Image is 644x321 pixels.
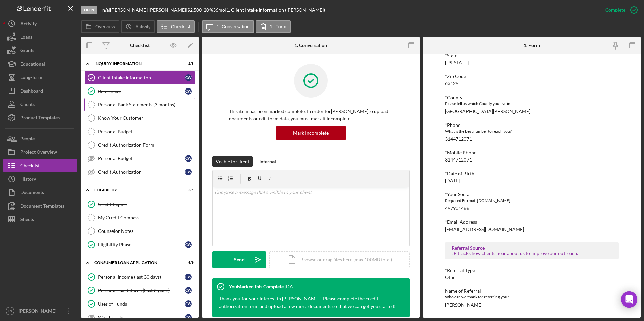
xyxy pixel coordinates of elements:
[3,304,77,318] button: LG[PERSON_NAME]
[84,71,195,84] a: Client Intake InformationCW
[445,157,472,163] div: 3144712071
[121,20,155,33] button: Activity
[445,197,619,204] div: Required Format: [DOMAIN_NAME]
[98,156,185,161] div: Personal Budget
[98,301,185,307] div: Uses of Funds
[95,24,115,29] label: Overview
[3,111,77,124] button: Product Templates
[98,88,185,94] div: References
[102,7,110,13] div: |
[445,206,469,211] div: 497901466
[185,169,192,175] div: C W
[445,128,619,135] div: What is the best number to reach you?
[3,172,77,186] button: History
[3,213,77,226] button: Sheets
[452,251,612,256] div: JP tracks how clients hear about us to improve our outreach.
[225,7,325,13] div: | 1. Client Intake Information ([PERSON_NAME])
[98,228,195,234] div: Counselor Notes
[20,172,36,187] div: History
[445,275,457,280] div: Other
[270,24,286,29] label: 1. Form
[445,109,530,114] div: [GEOGRAPHIC_DATA][PERSON_NAME]
[98,129,195,134] div: Personal Budget
[3,44,77,57] button: Grants
[185,74,192,81] div: C W
[294,43,327,48] div: 1. Conversation
[445,294,619,300] div: Who can we thank for referring you?
[84,238,195,251] a: Eligibility PhaseCW
[135,24,150,29] label: Activity
[229,108,393,123] p: This item has been marked complete. In order for [PERSON_NAME] to upload documents or edit form d...
[130,43,150,48] div: Checklist
[98,215,195,220] div: My Credit Compass
[20,213,34,228] div: Sheets
[98,202,195,207] div: Credit Report
[445,136,472,142] div: 3144712071
[157,20,195,33] button: Checklist
[445,100,619,107] div: Please tell us which County you live in
[219,295,396,310] p: Thank you for your interest in [PERSON_NAME]! Please complete the credit authorization form and u...
[84,111,195,125] a: Know Your Customer
[84,224,195,238] a: Counselor Notes
[3,132,77,145] button: People
[229,284,284,289] div: You Marked this Complete
[3,84,77,98] a: Dashboard
[185,88,192,95] div: C W
[276,126,346,140] button: Mark Incomplete
[3,159,77,172] button: Checklist
[217,24,250,29] label: 1. Conversation
[98,102,195,107] div: Personal Bank Statements (3 months)
[182,188,194,192] div: 2 / 4
[285,284,299,289] time: 2025-09-09 17:23
[524,43,540,48] div: 1. Form
[445,150,619,155] div: *Mobile Phone
[445,122,619,128] div: *Phone
[445,60,469,65] div: [US_STATE]
[3,17,77,30] button: Activity
[445,227,524,232] div: [EMAIL_ADDRESS][DOMAIN_NAME]
[445,171,619,176] div: *Date of Birth
[204,7,213,13] div: 20 %
[3,57,77,71] button: Educational
[445,302,482,308] div: [PERSON_NAME]
[94,188,177,192] div: Eligibility
[185,314,192,321] div: C W
[445,288,619,294] div: Name of Referral
[3,145,77,159] a: Project Overview
[20,44,34,59] div: Grants
[81,20,119,33] button: Overview
[3,71,77,84] button: Long-Term
[212,251,266,268] button: Send
[212,156,253,167] button: Visible to Client
[445,192,619,197] div: *Your Social
[110,7,187,13] div: [PERSON_NAME] [PERSON_NAME] |
[185,287,192,294] div: C W
[98,315,185,320] div: Weather Up
[84,98,195,111] a: Personal Bank Statements (3 months)
[98,242,185,247] div: Eligibility Phase
[259,156,276,167] div: Internal
[17,304,61,319] div: [PERSON_NAME]
[445,178,460,183] div: [DATE]
[98,115,195,121] div: Know Your Customer
[8,309,12,313] text: LG
[599,3,641,17] button: Complete
[445,219,619,225] div: *Email Address
[81,6,97,14] div: Open
[20,199,64,214] div: Document Templates
[445,81,458,86] div: 63129
[3,199,77,213] button: Document Templates
[20,57,45,72] div: Educational
[202,20,254,33] button: 1. Conversation
[20,30,32,45] div: Loans
[445,53,619,58] div: *State
[84,284,195,297] a: Personal Tax Returns (Last 2 years)CW
[605,3,625,17] div: Complete
[20,84,43,99] div: Dashboard
[84,270,195,284] a: Personal Income (last 30 days)CW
